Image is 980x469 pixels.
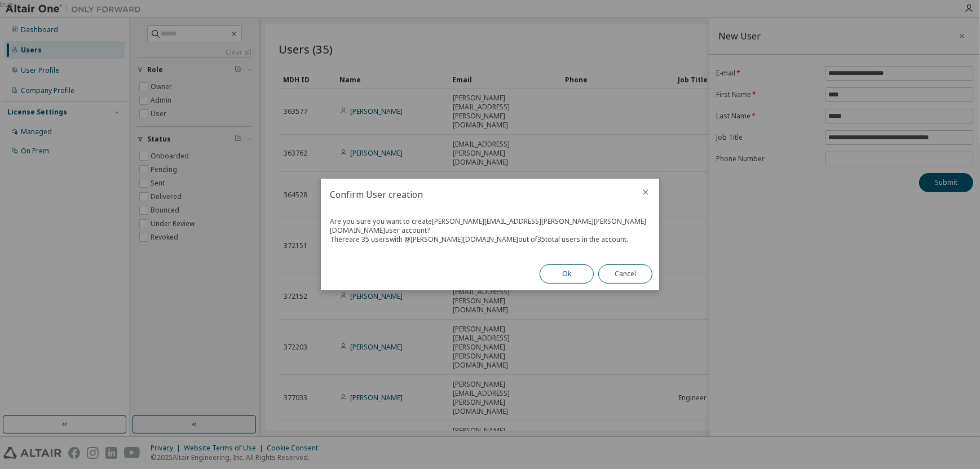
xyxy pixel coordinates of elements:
button: Ok [540,264,594,284]
button: Cancel [598,264,652,284]
div: There are 35 users with @ [PERSON_NAME][DOMAIN_NAME] out of 35 total users in the account. [330,235,650,244]
div: Are you sure you want to create [PERSON_NAME][EMAIL_ADDRESS][PERSON_NAME][PERSON_NAME][DOMAIN_NAM... [330,217,650,235]
button: close [641,188,650,197]
h2: Confirm User creation [321,179,632,210]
